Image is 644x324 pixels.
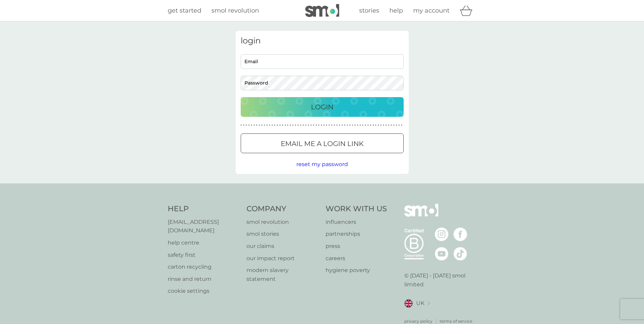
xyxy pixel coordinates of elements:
p: ● [383,124,384,127]
a: partnerships [326,230,387,238]
span: my account [413,7,449,14]
span: get started [168,7,201,14]
a: careers [326,254,387,263]
div: basket [460,4,477,17]
p: ● [401,124,402,127]
a: cookie settings [168,287,240,295]
h4: Work With Us [326,204,387,214]
p: ● [292,124,294,127]
p: ● [375,124,376,127]
p: ● [297,124,299,127]
p: ● [391,124,392,127]
p: ● [266,124,268,127]
p: our claims [246,242,319,251]
p: ● [284,124,286,127]
p: ● [295,124,296,127]
p: ● [324,124,325,127]
p: ● [264,124,265,127]
img: select a new location [428,302,430,305]
span: UK [416,299,424,308]
a: [EMAIL_ADDRESS][DOMAIN_NAME] [168,218,240,235]
button: Login [241,97,404,117]
p: ● [246,124,247,127]
p: ● [339,124,340,127]
a: smol stories [246,230,319,238]
p: ● [388,124,389,127]
p: ● [380,124,382,127]
p: © [DATE] - [DATE] smol limited [404,271,477,289]
p: ● [360,124,361,127]
p: ● [318,124,319,127]
span: help [389,7,403,14]
a: stories [359,6,379,16]
a: rinse and return [168,275,240,284]
a: hygiene poverty [326,266,387,275]
p: ● [354,124,356,127]
span: smol revolution [211,7,259,14]
p: ● [251,124,252,127]
p: ● [290,124,291,127]
p: ● [347,124,348,127]
p: ● [344,124,346,127]
a: carton recycling [168,263,240,271]
p: ● [308,124,309,127]
p: ● [378,124,379,127]
p: ● [310,124,312,127]
a: smol revolution [246,218,319,227]
img: smol [305,4,339,17]
p: ● [279,124,281,127]
p: ● [248,124,250,127]
p: Email me a login link [281,138,364,149]
p: ● [305,124,307,127]
p: ● [313,124,314,127]
p: ● [303,124,304,127]
img: UK flag [404,299,413,308]
p: ● [241,124,242,127]
p: ● [386,124,387,127]
h4: Help [168,204,240,214]
button: reset my password [296,160,348,169]
span: reset my password [296,161,348,167]
p: ● [261,124,263,127]
span: stories [359,7,379,14]
a: modern slavery statement [246,266,319,283]
p: ● [342,124,343,127]
a: help [389,6,403,16]
p: ● [352,124,353,127]
a: press [326,242,387,251]
p: ● [362,124,364,127]
a: our impact report [246,254,319,263]
p: ● [316,124,317,127]
a: help centre [168,238,240,247]
p: ● [321,124,322,127]
a: my account [413,6,449,16]
p: ● [329,124,330,127]
a: safety first [168,251,240,259]
p: ● [393,124,394,127]
p: ● [399,124,400,127]
p: ● [274,124,276,127]
p: ● [269,124,270,127]
p: ● [287,124,289,127]
p: ● [326,124,327,127]
button: Email me a login link [241,133,404,153]
p: ● [259,124,260,127]
p: ● [254,124,255,127]
p: ● [357,124,358,127]
a: influencers [326,218,387,227]
img: visit the smol Tiktok page [454,247,467,260]
p: ● [331,124,332,127]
